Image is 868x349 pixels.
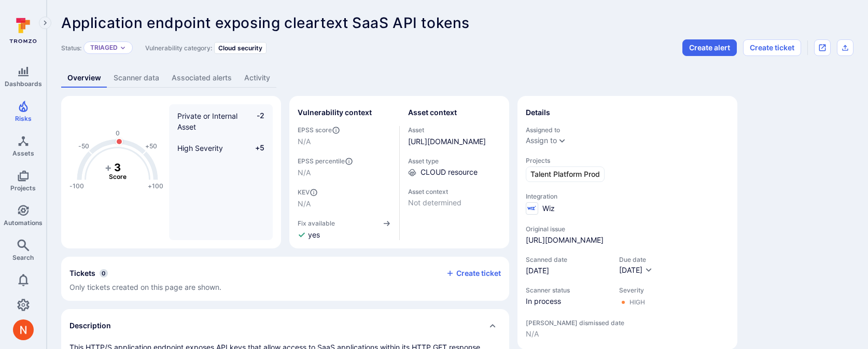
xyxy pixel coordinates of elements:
span: Talent Platform Prod [530,169,600,179]
section: tickets card [61,257,509,301]
button: Create ticket [743,39,801,56]
div: Cloud security [214,42,267,54]
span: Original issue [526,225,729,233]
button: Assign to [526,136,557,145]
text: 0 [116,129,120,137]
img: ACg8ocIprwjrgDQnDsNSk9Ghn5p5-B8DpAKWoJ5Gi9syOE4K59tr4Q=s96-c [13,319,34,340]
text: +100 [148,182,163,190]
span: Severity [619,286,645,294]
span: Automations [4,219,43,227]
a: Scanner data [107,68,165,88]
span: Only tickets created on this page are shown. [69,283,221,291]
span: High Severity [177,144,223,152]
div: High [629,298,645,306]
span: Asset [408,126,501,134]
h2: Vulnerability context [298,107,372,118]
tspan: 3 [114,161,121,174]
span: Asset context [408,188,501,196]
text: Score [109,173,127,180]
span: N/A [526,329,729,339]
button: Create alert [682,39,737,56]
span: [DATE] [526,266,609,276]
a: http://staging.employstream.com:80 [408,137,486,146]
div: Due date field [619,256,653,276]
h2: Details [526,107,550,118]
div: Collapse description [61,309,509,342]
div: Vulnerability tabs [61,68,853,88]
span: Search [12,254,34,261]
span: Status: [61,44,81,52]
span: Projects [526,157,729,164]
span: Not determined [408,198,501,208]
span: In process [526,296,609,306]
span: Dashboards [5,80,42,88]
text: -50 [78,142,89,150]
span: Asset type [408,157,501,165]
h2: Description [69,320,111,331]
button: Triaged [90,44,118,52]
span: Projects [10,184,36,192]
tspan: + [105,161,112,174]
span: Assets [12,149,34,157]
span: [DATE] [619,266,642,274]
span: [PERSON_NAME] dismissed date [526,319,729,327]
button: Expand dropdown [120,45,126,51]
span: Risks [15,115,32,122]
span: Scanner status [526,286,609,294]
span: +5 [245,143,264,153]
text: -100 [69,182,84,190]
g: The vulnerability score is based on the parameters defined in the settings [97,161,138,181]
a: Associated alerts [165,68,238,88]
span: 0 [100,269,108,277]
span: N/A [298,136,391,147]
a: Overview [61,68,107,88]
div: Collapse [61,257,509,301]
a: Talent Platform Prod [526,166,605,182]
text: +50 [145,142,157,150]
span: yes [308,230,320,240]
a: Activity [238,68,276,88]
button: Expand dropdown [558,136,566,145]
button: Create ticket [446,269,501,278]
h2: Tickets [69,268,95,278]
span: -2 [245,110,264,132]
a: [URL][DOMAIN_NAME] [526,235,604,245]
span: Due date [619,256,653,263]
span: Fix available [298,219,335,227]
span: Application endpoint exposing cleartext SaaS API tokens [61,14,470,32]
span: Wiz [542,203,555,214]
span: N/A [298,167,391,178]
div: Open original issue [814,39,831,56]
span: N/A [298,199,391,209]
h2: Asset context [408,107,457,118]
span: Vulnerability category: [145,44,212,52]
button: [DATE] [619,266,653,276]
span: EPSS percentile [298,157,391,165]
button: Expand navigation menu [39,17,51,29]
span: EPSS score [298,126,391,134]
span: Assigned to [526,126,729,134]
span: KEV [298,188,391,197]
div: Export as CSV [837,39,853,56]
span: Scanned date [526,256,609,263]
span: Private or Internal Asset [177,111,237,131]
span: CLOUD resource [421,167,478,177]
div: Neeren Patki [13,319,34,340]
i: Expand navigation menu [41,19,49,27]
span: Integration [526,192,729,200]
